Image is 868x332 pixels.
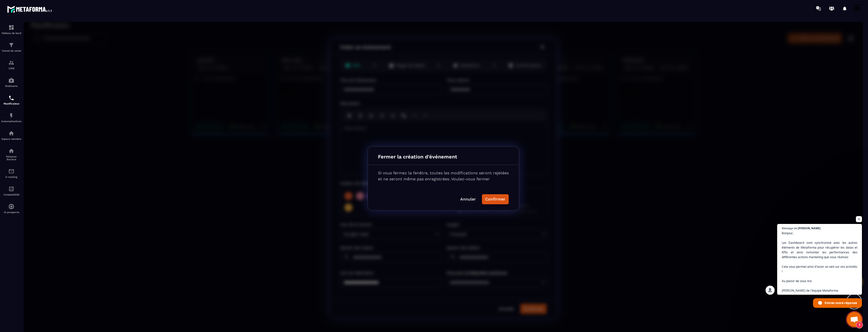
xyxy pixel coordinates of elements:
[1,56,21,74] a: formationformationCRM
[354,148,485,160] p: Si vous fermez la fenêtre, toutes les modifications seront rejetées et ne seront même pas enregis...
[344,125,495,143] h2: Fermer la création d'événement
[1,211,21,214] p: IA prospects
[782,231,857,293] span: Bonjour, Les Dashboard sont synchronisé avec les autres éléments de Metaforma pour récupérer les ...
[1,67,21,70] p: CRM
[1,21,21,38] a: formationformationTableau de bord
[1,91,21,109] a: schedulerschedulerPlanificateur
[1,109,21,126] a: automationsautomationsAutomatisations
[1,164,21,182] a: emailemailE-mailing
[1,102,21,105] p: Planificateur
[8,148,14,154] img: social-network
[8,130,14,136] img: automations
[847,312,862,327] a: Ouvrir le chat
[8,113,14,119] img: automations
[1,144,21,164] a: social-networksocial-networkRéseaux Sociaux
[7,5,52,14] img: logo
[856,321,863,328] span: 1
[1,32,21,35] p: Tableau de bord
[825,298,857,307] span: Entrez votre réponse
[1,85,21,87] p: Webinaire
[1,74,21,91] a: automationsautomationsWebinaire
[8,42,14,48] img: formation
[1,38,21,56] a: formationformationTunnel de vente
[8,204,14,210] img: automations
[1,49,21,52] p: Tunnel de vente
[8,24,14,30] img: formation
[1,155,21,161] p: Réseaux Sociaux
[8,95,14,101] img: scheduler
[8,77,14,83] img: automations
[433,173,455,182] button: Annuler
[8,168,14,174] img: email
[1,120,21,123] p: Automatisations
[798,227,821,229] span: [PERSON_NAME]
[8,60,14,66] img: formation
[1,182,21,200] a: accountantaccountantComptabilité
[1,176,21,178] p: E-mailing
[1,126,21,144] a: automationsautomationsEspace membre
[1,193,21,196] p: Comptabilité
[1,138,21,140] p: Espace membre
[782,227,797,229] span: Message de
[8,186,14,192] img: accountant
[458,172,485,182] button: Confirmer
